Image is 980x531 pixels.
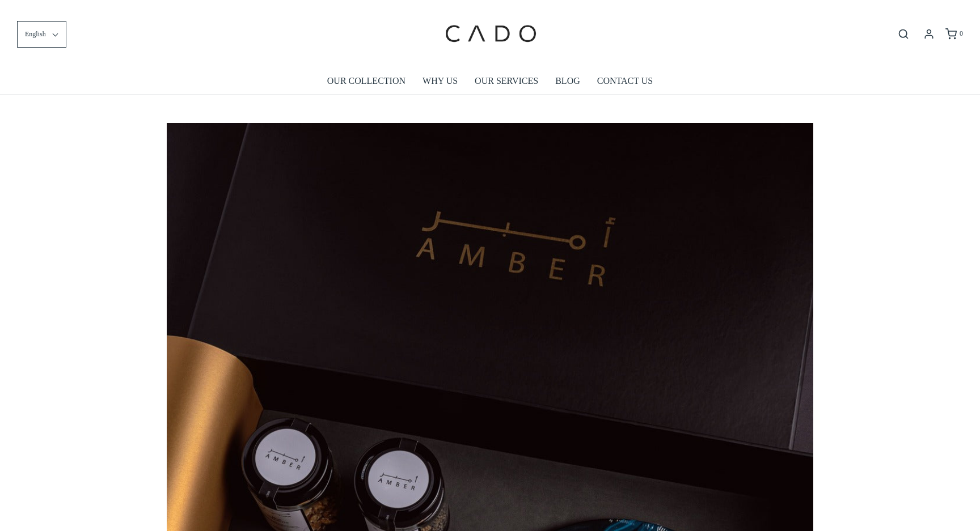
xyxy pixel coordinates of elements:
a: BLOG [555,68,580,94]
span: 0 [960,29,963,37]
a: OUR COLLECTION [327,68,405,94]
a: WHY US [423,68,458,94]
a: 0 [944,28,963,40]
a: CONTACT US [597,68,653,94]
button: Open search bar [893,28,914,40]
img: cadogifting [442,9,538,60]
a: OUR SERVICES [475,68,538,94]
span: English [25,29,46,40]
button: English [17,21,66,48]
